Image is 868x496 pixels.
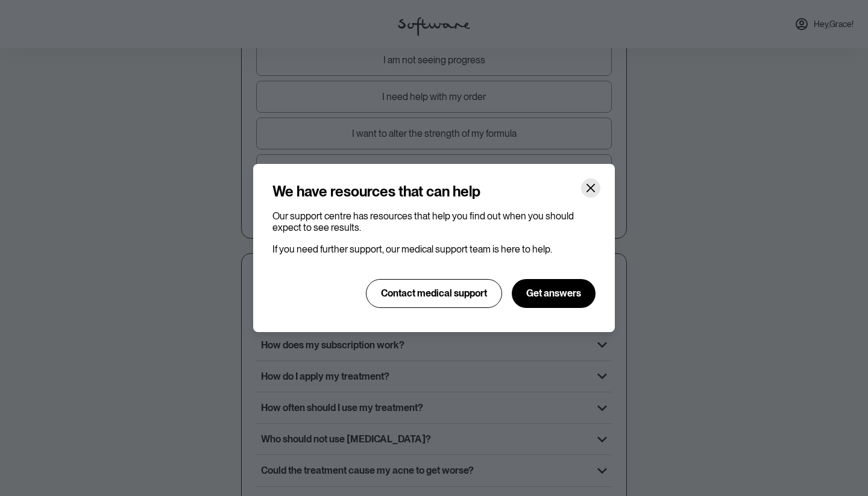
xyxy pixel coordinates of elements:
[272,243,596,255] p: If you need further support, our medical support team is here to help.
[526,287,581,299] span: Get answers
[381,287,487,299] span: Contact medical support
[366,279,502,308] button: Contact medical support
[272,210,596,233] p: Our support centre has resources that help you find out when you should expect to see results.
[272,183,480,201] h4: We have resources that can help
[512,279,596,308] button: Get answers
[581,178,600,198] button: Close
